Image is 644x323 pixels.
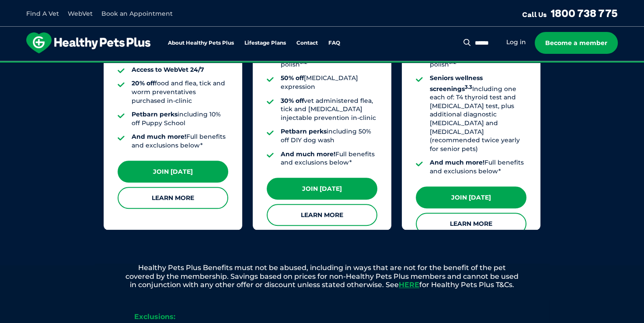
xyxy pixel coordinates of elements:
button: Search [462,38,473,47]
li: Full benefits and exclusions below* [132,133,228,150]
strong: And much more! [132,133,186,140]
li: [MEDICAL_DATA] expression [281,74,377,91]
a: Become a member [535,32,618,54]
a: Join [DATE] [416,186,526,208]
strong: Petbarn perks [281,127,327,135]
a: Join [DATE] [118,161,228,183]
p: Healthy Pets Plus Benefits must not be abused, including in ways that are not for the benefit of ... [95,263,550,289]
strong: And much more! [281,150,335,158]
strong: Access to WebVet 24/7 [132,66,204,74]
span: Call Us [522,10,547,19]
span: Proactive, preventative wellness program designed to keep your pet healthier and happier for longer [159,61,485,69]
a: Learn More [118,187,228,209]
a: WebVet [68,10,93,18]
strong: 20% off [132,79,155,87]
a: Find A Vet [26,10,59,18]
a: Book an Appointment [101,10,173,18]
sup: 3.3 [465,84,472,90]
strong: Petbarn perks [132,110,178,118]
a: About Healthy Pets Plus [168,40,234,46]
a: Learn More [416,213,526,235]
li: including 10% off Puppy School [132,110,228,127]
a: Log in [506,38,526,46]
a: Contact [296,40,318,46]
strong: 50% off [281,74,304,82]
a: HERE [399,281,419,289]
a: FAQ [328,40,340,46]
a: Learn More [267,204,377,226]
li: vet administered flea, tick and [MEDICAL_DATA] injectable prevention in-clinic [281,97,377,123]
li: Full benefits and exclusions below* [430,158,526,176]
li: including 50% off DIY dog wash [281,127,377,144]
li: Including one each of: T4 thyroid test and [MEDICAL_DATA] test, plus additional diagnostic [MEDIC... [430,74,526,153]
li: food and flea, tick and worm preventatives purchased in-clinic [132,79,228,105]
img: hpp-logo [26,32,150,53]
strong: Seniors wellness screenings [430,74,483,92]
strong: Exclusions: [134,312,175,321]
strong: 30% off [281,97,304,105]
li: Full benefits and exclusions below* [281,150,377,167]
strong: And much more! [430,158,484,166]
a: Lifestage Plans [244,40,286,46]
a: Call Us1800 738 775 [522,7,618,20]
a: Join [DATE] [267,178,377,200]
